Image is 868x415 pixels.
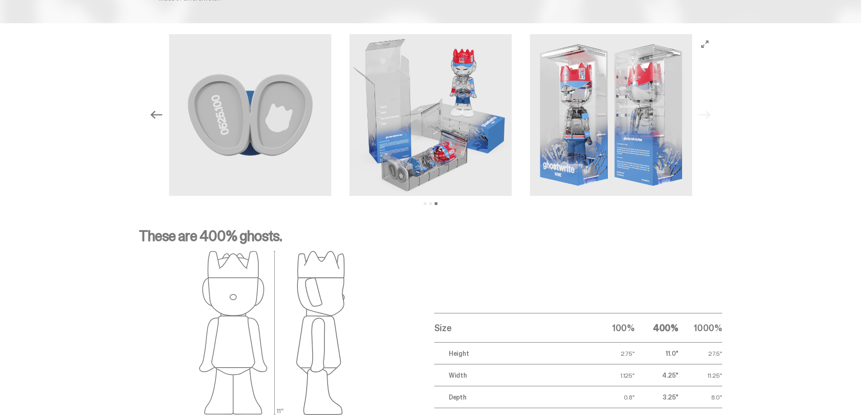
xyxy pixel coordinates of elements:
th: Size [434,313,591,343]
td: 8.0" [678,386,722,408]
td: 2.75" [591,343,635,364]
button: View slide 3 [435,202,437,205]
img: John_Cena_Media_Gallery_10.png [349,34,512,196]
img: John_Cena_Media_Gallery_9.png [530,34,692,196]
td: 1.125" [591,364,635,386]
td: Depth [434,386,591,408]
td: 4.25" [635,364,678,386]
td: 27.5" [678,343,722,364]
td: 3.25" [635,386,678,408]
th: 400% [635,313,678,343]
p: These are 400% ghosts. [139,229,722,251]
td: Width [434,364,591,386]
img: John_Cena_Media_Gallery_7.png [169,34,331,196]
button: View slide 2 [429,202,432,205]
button: View slide 1 [424,202,426,205]
th: 100% [591,313,635,343]
td: 0.8" [591,386,635,408]
td: 11.25" [678,364,722,386]
th: 1000% [678,313,722,343]
td: Height [434,343,591,364]
td: 11.0" [635,343,678,364]
button: View full-screen [699,39,710,50]
button: Previous [146,105,166,125]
